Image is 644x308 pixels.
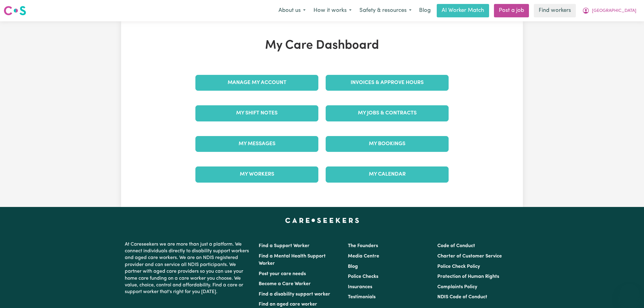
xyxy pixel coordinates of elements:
a: Manage My Account [195,75,318,91]
iframe: Button to launch messaging window [620,284,639,303]
a: My Calendar [326,166,449,182]
a: My Messages [195,136,318,152]
a: AI Worker Match [437,4,489,17]
a: The Founders [348,243,378,248]
a: Code of Conduct [437,243,475,248]
span: [GEOGRAPHIC_DATA] [592,8,636,14]
a: Find a Support Worker [259,243,310,248]
p: At Careseekers we are more than just a platform. We connect individuals directly to disability su... [125,239,251,298]
a: Protection of Human Rights [437,274,499,279]
button: Safety & resources [355,4,415,17]
a: Post a job [494,4,529,17]
a: My Shift Notes [195,105,318,121]
a: Police Checks [348,274,378,279]
button: My Account [578,4,640,17]
a: Blog [348,264,358,269]
a: Blog [415,4,434,17]
button: About us [275,4,310,17]
a: Find a Mental Health Support Worker [259,254,326,266]
a: Post your care needs [259,271,306,276]
a: My Jobs & Contracts [326,105,449,121]
a: Careseekers home page [285,218,359,223]
a: Testimonials [348,295,376,299]
a: NDIS Code of Conduct [437,295,487,299]
a: Insurances [348,285,372,289]
a: Find workers [534,4,576,17]
a: Media Centre [348,254,379,259]
a: Become a Care Worker [259,282,311,286]
a: Find an aged care worker [259,302,317,307]
h1: My Care Dashboard [192,38,452,53]
a: Invoices & Approve Hours [326,75,449,91]
a: Complaints Policy [437,285,477,289]
img: Careseekers logo [4,5,26,16]
button: How it works [310,4,355,17]
a: My Bookings [326,136,449,152]
a: Find a disability support worker [259,292,330,297]
a: Careseekers logo [4,4,26,18]
a: Police Check Policy [437,264,480,269]
a: My Workers [195,166,318,182]
a: Charter of Customer Service [437,254,502,259]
